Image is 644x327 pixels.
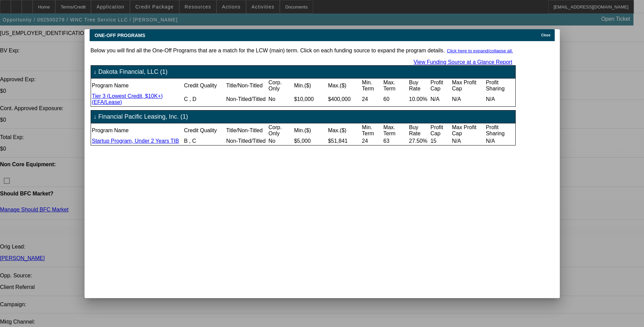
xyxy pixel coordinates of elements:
td: N/A [452,93,485,106]
td: Title/Non-Titled [226,124,267,137]
td: Corp. Only [268,79,293,92]
td: Profit Sharing [485,79,515,92]
span: C [192,138,196,144]
td: Buy Rate [409,79,429,92]
span: Dakota Financial, LLC (1) [98,68,168,75]
td: Credit Quality [184,79,225,92]
td: 24 [362,93,382,106]
td: 60 [383,93,408,106]
span: Financial Pacific Leasing, Inc. (1) [98,113,188,120]
td: $51,841 [328,138,361,144]
span: ONE-OFF PROGRAMS [95,33,145,38]
span: ↓ [94,113,97,120]
td: No [268,138,293,144]
td: N/A [430,93,451,106]
p: Below you will find all the One-Off Programs that are a match for the LCW (main) term. Click on e... [91,48,516,54]
td: Max.($) [328,79,361,92]
td: $400,000 [328,93,361,106]
td: Buy Rate [409,124,429,137]
td: Non-Titled/Titled [226,138,267,144]
a: View Funding Source at a Glance Report [413,59,512,65]
td: 24 [362,138,382,144]
td: Profit Cap [430,79,451,92]
td: 63 [383,138,408,144]
span: ↓ [94,68,97,75]
td: Non-Titled/Titled [226,93,267,106]
span: , [189,96,191,102]
td: Max.($) [328,124,361,137]
span: Close [541,33,550,37]
td: Max. Term [383,124,408,137]
td: Min.($) [294,79,327,92]
span: B [184,138,188,144]
td: Max Profit Cap [452,79,485,92]
button: Click here to expand/collapse all. [445,48,515,54]
span: , [189,138,190,144]
td: $10,000 [294,93,327,106]
td: Max. Term [383,79,408,92]
td: N/A [485,138,515,144]
td: Program Name [92,79,183,92]
td: Min. Term [362,124,382,137]
td: Min.($) [294,124,327,137]
a: Tier 3 (Lowest Credit, $10K+) (EFA/Lease) [92,93,163,105]
td: $5,000 [294,138,327,144]
td: Title/Non-Titled [226,79,267,92]
td: Profit Cap [430,124,451,137]
a: Startup Program, Under 2 Years TIB [92,138,179,144]
span: C [184,96,188,102]
td: N/A [452,138,485,144]
span: D [192,96,197,102]
td: Corp. Only [268,124,293,137]
td: Profit Sharing [485,124,515,137]
td: 15 [430,138,451,144]
td: 10.00% [409,93,429,106]
td: N/A [485,93,515,106]
td: 27.50% [409,138,429,144]
td: Min. Term [362,79,382,92]
td: Program Name [92,124,183,137]
td: Max Profit Cap [452,124,485,137]
td: No [268,93,293,106]
td: Credit Quality [184,124,225,137]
